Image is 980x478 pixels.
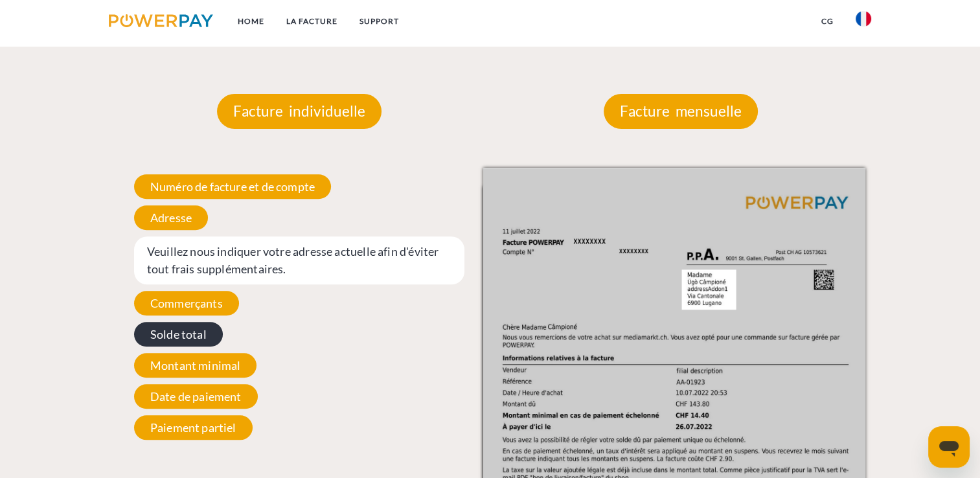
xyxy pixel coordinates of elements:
[134,174,331,199] span: Numéro de facture et de compte
[134,236,464,284] span: Veuillez nous indiquer votre adresse actuelle afin d'éviter tout frais supplémentaires.
[134,205,208,230] span: Adresse
[134,291,239,315] span: Commerçants
[810,10,845,33] a: CG
[217,94,382,129] p: Facture individuelle
[856,11,871,27] img: fr
[134,384,258,409] span: Date de paiement
[134,415,253,440] span: Paiement partiel
[275,10,348,33] a: LA FACTURE
[928,426,970,468] iframe: Bouton de lancement de la fenêtre de messagerie
[227,10,275,33] a: Home
[109,14,213,27] img: logo-powerpay.svg
[134,322,223,347] span: Solde total
[134,353,257,378] span: Montant minimal
[348,10,410,33] a: Support
[604,94,758,129] p: Facture mensuelle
